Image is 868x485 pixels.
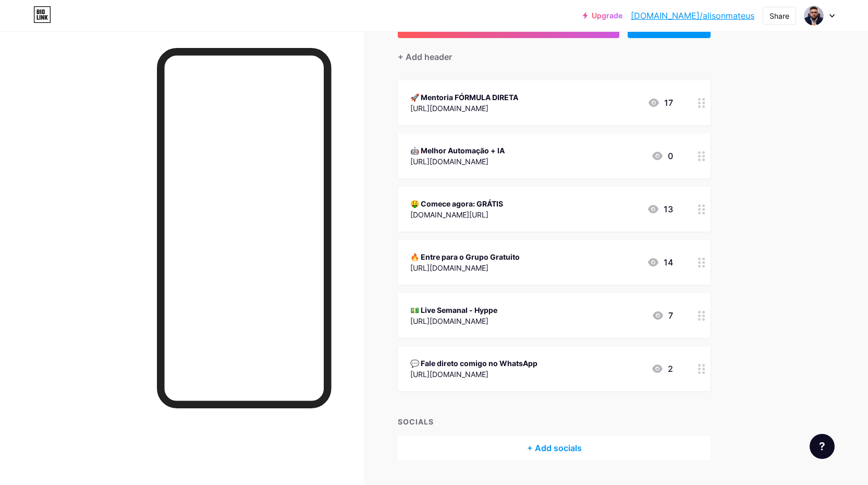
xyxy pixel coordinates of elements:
div: [URL][DOMAIN_NAME] [410,262,520,273]
div: 0 [651,150,673,162]
div: 🤑 Comece agora: GRÁTIS [410,198,503,209]
div: + Add socials [398,435,711,460]
div: 14 [647,256,673,269]
div: 2 [651,362,673,375]
div: 17 [647,96,673,109]
div: 💬 Fale direto comigo no WhatsApp [410,358,537,369]
div: 🔥 Entre para o Grupo Gratuito [410,251,520,262]
div: 💵 Live Semanal - Hyppe [410,305,497,316]
div: 🤖 Melhor Automação + IA [410,145,505,156]
div: [URL][DOMAIN_NAME] [410,103,518,114]
div: 7 [652,309,673,322]
img: alisonmateus [804,6,824,26]
a: [DOMAIN_NAME]/alisonmateus [631,9,754,22]
div: 🚀 Mentoria FÓRMULA DIRETA [410,92,518,103]
div: Share [769,10,789,21]
div: [URL][DOMAIN_NAME] [410,156,505,167]
div: [URL][DOMAIN_NAME] [410,369,537,380]
a: Upgrade [583,11,622,20]
div: + Add header [398,51,452,63]
div: [DOMAIN_NAME][URL] [410,209,503,220]
div: SOCIALS [398,416,711,427]
div: [URL][DOMAIN_NAME] [410,316,497,326]
div: 13 [647,203,673,215]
